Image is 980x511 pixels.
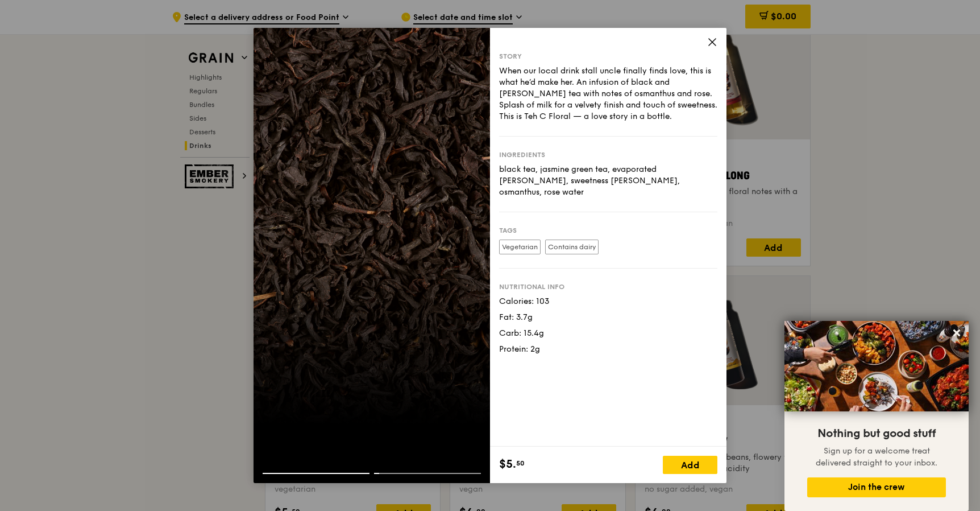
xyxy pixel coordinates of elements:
[499,312,717,323] div: Fat: 3.7g
[499,150,717,159] div: Ingredients
[516,459,525,468] span: 50
[807,477,946,497] button: Join the crew
[948,324,966,342] button: Close
[499,65,717,122] div: When our local drink stall uncle finally finds love, this is what he’d make her. An infusion of b...
[499,164,717,198] div: black tea, jasmine green tea, evaporated [PERSON_NAME], sweetness [PERSON_NAME], osmanthus, rose ...
[784,321,969,411] img: DSC07876-Edit02-Large.jpeg
[499,52,717,61] div: Story
[817,427,936,440] span: Nothing but good stuff
[499,328,717,339] div: Carb: 15.4g
[663,456,717,474] div: Add
[499,226,717,235] div: Tags
[499,282,717,291] div: Nutritional info
[499,344,717,355] div: Protein: 2g
[499,240,541,254] label: Vegetarian
[545,240,599,254] label: Contains dairy
[816,446,937,468] span: Sign up for a welcome treat delivered straight to your inbox.
[499,456,516,473] span: $5.
[499,296,717,307] div: Calories: 103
